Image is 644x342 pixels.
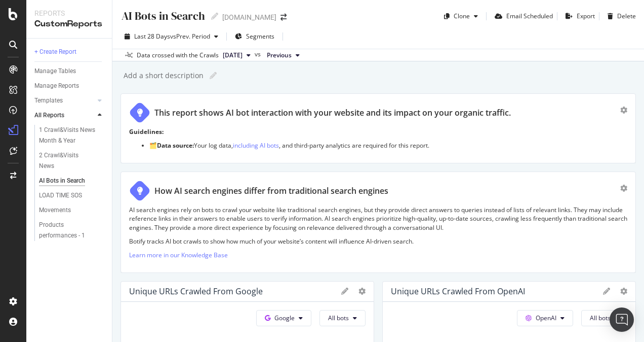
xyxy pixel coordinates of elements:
div: How AI search engines differ from traditional search enginesAI search engines rely on bots to cra... [120,172,636,273]
a: AI Bots in Search [39,176,105,186]
div: Clone [454,12,470,20]
button: Clone [440,8,482,24]
div: This report shows AI bot interaction with your website and its impact on your organic traffic.Gui... [120,93,636,163]
div: How AI search engines differ from traditional search engines [154,185,388,197]
a: Learn more in our Knowledge Base [129,251,228,259]
button: All bots [581,310,627,326]
a: 2 Crawl&Visits News [39,150,105,172]
div: 2 Crawl&Visits News [39,150,95,172]
div: This report shows AI bot interaction with your website and its impact on your organic traffic. [154,107,511,119]
div: Manage Tables [34,66,76,77]
span: Segments [246,32,274,41]
div: AI Bots in Search [39,176,85,186]
li: 🗂️ Your log data, , and third-party analytics are required for this report. [149,141,627,150]
div: arrow-right-arrow-left [280,14,287,21]
a: Products performances - 1 [39,220,105,241]
div: LOAD TIME SOS [39,190,82,201]
div: Email Scheduled [506,12,553,20]
a: 1 Crawl&Visits News Month & Year [39,125,105,146]
div: Unique URLs Crawled from Google [129,286,263,296]
button: Email Scheduled [491,8,553,24]
a: including AI bots [233,141,279,150]
div: CustomReports [34,18,104,30]
button: Google [256,310,311,326]
a: Templates [34,95,95,106]
div: Templates [34,95,63,106]
div: Movements [39,205,71,216]
p: AI search engines rely on bots to crawl your website like traditional search engines, but they pr... [129,206,627,231]
button: OpenAI [517,310,573,326]
button: Segments [231,28,278,45]
div: [DOMAIN_NAME] [222,12,276,22]
button: [DATE] [219,49,255,61]
a: Movements [39,205,105,216]
a: Manage Reports [34,81,105,91]
div: All Reports [34,110,64,121]
div: Open Intercom Messenger [610,307,634,332]
button: Export [561,8,595,24]
div: gear [620,185,627,192]
strong: Guidelines: [129,127,164,136]
button: All bots [319,310,366,326]
div: Unique URLs Crawled from OpenAI [391,286,525,296]
span: Previous [267,51,292,60]
a: + Create Report [34,47,105,57]
button: Previous [263,49,304,61]
span: Last 28 Days [134,32,170,41]
div: gear [620,107,627,114]
span: All bots [328,314,349,322]
div: Products performances - 1 [39,220,97,241]
div: Reports [34,8,104,18]
div: 1 Crawl&Visits News Month & Year [39,125,98,146]
span: vs [255,50,263,59]
div: Data crossed with the Crawls [137,51,219,60]
button: Delete [603,8,636,24]
i: Edit report name [211,13,218,20]
button: Last 28 DaysvsPrev. Period [120,28,222,45]
span: All bots [590,314,611,322]
span: 2025 Aug. 31st [223,51,243,60]
a: All Reports [34,110,95,121]
div: Add a short description [123,71,204,81]
div: Export [577,12,595,20]
strong: Data source: [157,141,194,150]
a: LOAD TIME SOS [39,190,105,201]
span: OpenAI [536,314,556,322]
div: AI Bots in Search [120,8,205,24]
p: Botify tracks AI bot crawls to show how much of your website’s content will influence AI-driven s... [129,237,627,246]
div: + Create Report [34,47,76,57]
span: vs Prev. Period [170,32,210,41]
span: Google [274,314,295,322]
div: Delete [617,12,636,20]
i: Edit report name [210,72,217,79]
div: Manage Reports [34,81,79,91]
a: Manage Tables [34,66,105,77]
